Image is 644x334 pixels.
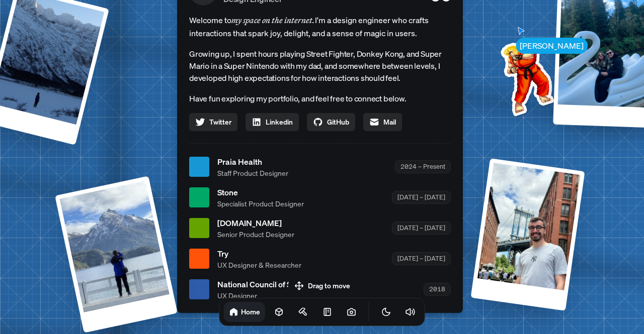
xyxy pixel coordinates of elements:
a: Home [224,302,265,322]
div: [DATE] – [DATE] [392,191,451,203]
span: UX Designer & Researcher [217,260,301,270]
p: Have fun exploring my portfolio, and feel free to connect below. [189,92,451,105]
a: Twitter [189,113,237,131]
span: [DOMAIN_NAME] [217,217,294,229]
h1: Home [241,307,260,316]
span: Linkedin [266,117,293,127]
div: [DATE] – [DATE] [392,252,451,265]
span: Stone [217,186,304,198]
img: Profile example [474,25,576,127]
a: Mail [363,113,402,131]
span: Senior Product Designer [217,229,294,240]
span: Praia Health [217,156,288,168]
button: Toggle Audio [400,302,421,322]
span: GitHub [327,117,349,127]
button: Toggle Theme [376,302,396,322]
span: Mail [383,117,396,127]
p: Growing up, I spent hours playing Street Fighter, Donkey Kong, and Super Mario in a Super Nintend... [189,48,451,84]
span: Specialist Product Designer [217,198,304,209]
div: [DATE] – [DATE] [392,221,451,234]
span: Try [217,248,301,260]
div: 2024 – Present [395,160,451,173]
span: Twitter [209,117,231,127]
span: Welcome to I'm a design engineer who crafts interactions that spark joy, delight, and a sense of ... [189,14,451,40]
a: Linkedin [246,113,299,131]
span: Staff Product Designer [217,168,288,178]
em: my space on the internet. [231,15,315,25]
div: 2018 [424,283,451,295]
a: GitHub [307,113,355,131]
